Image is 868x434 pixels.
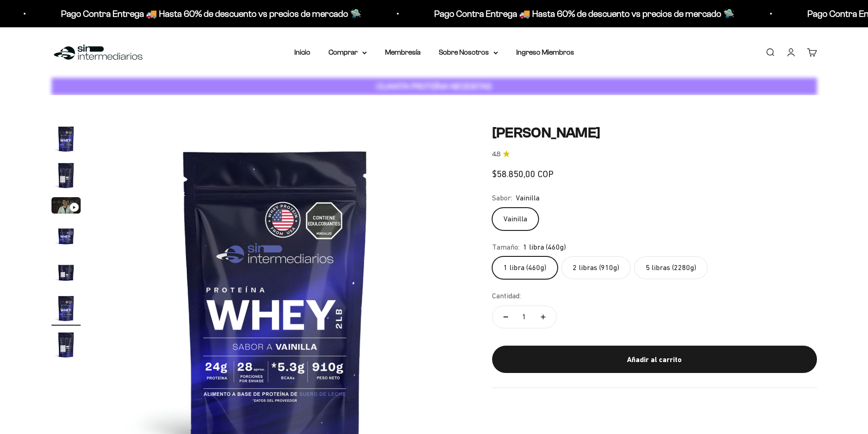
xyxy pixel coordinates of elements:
button: Ir al artículo 4 [51,221,81,253]
summary: Sobre Nosotros [439,46,498,58]
img: Proteína Whey - Vainilla [51,221,81,250]
img: Proteína Whey - Vainilla [51,161,81,190]
button: Ir al artículo 7 [51,330,81,362]
button: Aumentar cantidad [530,306,556,328]
button: Añadir al carrito [492,346,817,373]
legend: Sabor: [492,192,512,204]
strong: CUANTA PROTEÍNA NECESITAS [376,82,492,91]
button: Ir al artículo 5 [51,257,81,289]
sale-price: $58.850,00 COP [492,167,554,181]
img: Proteína Whey - Vainilla [51,257,81,286]
legend: Tamaño: [492,241,519,253]
img: Proteína Whey - Vainilla [51,294,81,323]
button: Ir al artículo 2 [51,161,81,193]
button: Ir al artículo 1 [51,124,81,156]
button: Reducir cantidad [493,306,519,328]
p: Pago Contra Entrega 🚚 Hasta 60% de descuento vs precios de mercado 🛸 [59,6,359,21]
a: Ingreso Miembros [516,48,574,56]
span: 4.8 [492,149,500,159]
label: Cantidad: [492,290,521,302]
a: 4.84.8 de 5.0 estrellas [492,149,817,159]
button: Ir al artículo 6 [51,294,81,326]
img: Proteína Whey - Vainilla [51,330,81,359]
a: Inicio [294,48,310,56]
p: Pago Contra Entrega 🚚 Hasta 60% de descuento vs precios de mercado 🛸 [432,6,732,21]
a: Membresía [385,48,421,56]
span: 1 libra (460g) [523,241,566,253]
span: Vainilla [516,192,539,204]
button: Ir al artículo 3 [51,197,81,216]
summary: Comprar [329,46,367,58]
h1: [PERSON_NAME] [492,124,817,142]
div: Añadir al carrito [510,354,799,366]
img: Proteína Whey - Vainilla [51,124,81,153]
